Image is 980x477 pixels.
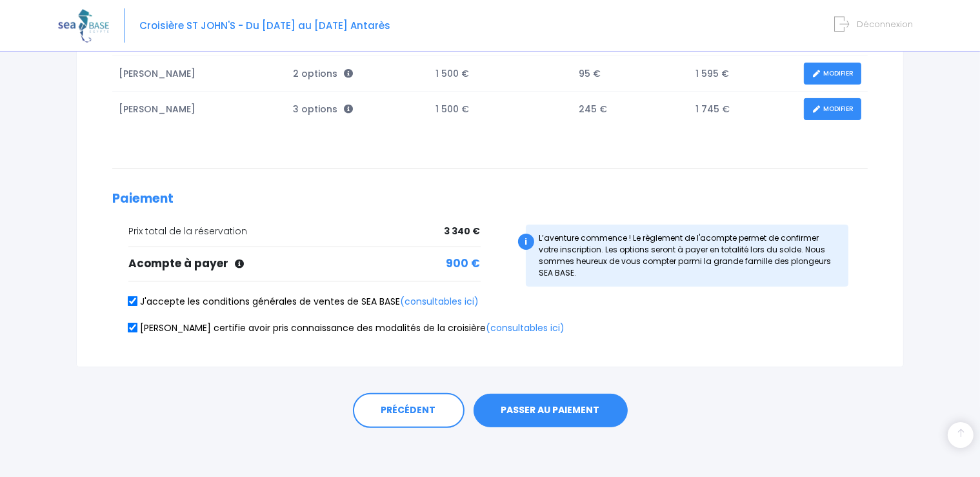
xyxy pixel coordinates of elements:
a: PRÉCÉDENT [353,393,465,428]
td: 1 500 € [429,92,572,127]
label: [PERSON_NAME] certifie avoir pris connaissance des modalités de la croisière [128,321,565,335]
td: 1 500 € [429,56,572,92]
span: Croisière ST JOHN'S - Du [DATE] au [DATE] Antarès [139,19,390,32]
div: Prix total de la réservation [128,225,481,238]
span: Déconnexion [857,18,913,30]
input: [PERSON_NAME] certifie avoir pris connaissance des modalités de la croisière(consultables ici) [128,322,138,332]
td: 1 595 € [689,56,797,92]
td: 1 745 € [689,92,797,127]
td: 245 € [572,92,689,127]
span: 900 € [446,256,481,272]
div: i [518,234,534,250]
button: PASSER AU PAIEMENT [474,394,628,427]
span: 3 340 € [445,225,481,238]
a: MODIFIER [804,98,861,121]
label: J'accepte les conditions générales de ventes de SEA BASE [128,295,479,309]
input: J'accepte les conditions générales de ventes de SEA BASE(consultables ici) [128,296,138,307]
a: MODIFIER [804,63,861,85]
td: [PERSON_NAME] [112,92,286,127]
span: 2 options [293,67,353,80]
td: 95 € [572,56,689,92]
div: L’aventure commence ! Le règlement de l'acompte permet de confirmer votre inscription. Les option... [526,225,849,287]
h2: Paiement [112,192,868,207]
span: 3 options [293,103,353,116]
a: (consultables ici) [400,295,479,308]
div: Acompte à payer [128,256,481,272]
td: [PERSON_NAME] [112,56,286,92]
a: (consultables ici) [486,321,565,334]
